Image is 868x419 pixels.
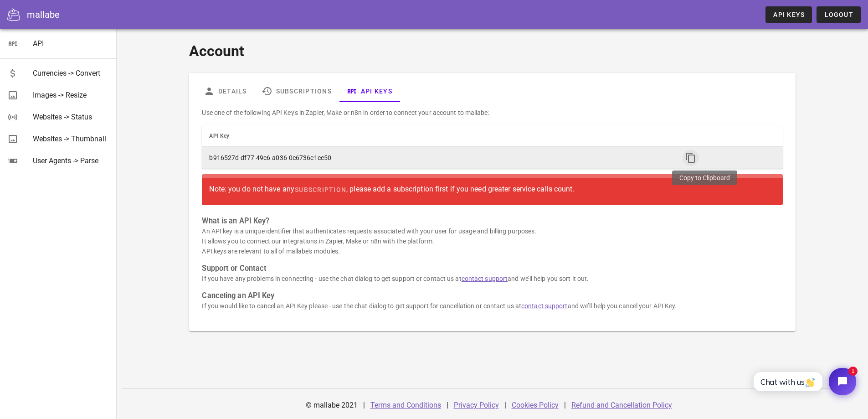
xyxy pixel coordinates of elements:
[521,302,568,310] a: contact support
[765,6,812,23] a: API Keys
[33,91,109,99] div: Images -> Resize
[824,11,853,18] span: Logout
[202,274,782,284] p: If you have any problems in connecting - use the chat dialog to get support or contact us at and ...
[189,40,795,62] h1: Account
[571,401,672,409] a: Refund and Cancellation Policy
[564,394,566,416] div: |
[202,226,782,256] p: An API key is a unique identifier that authenticates requests associated with your user for usage...
[202,301,782,311] p: If you would like to cancel an API Key please - use the chat dialog to get support for cancellati...
[33,39,109,48] div: API
[363,394,365,416] div: |
[27,8,60,21] div: mallabe
[294,186,346,193] span: subscription
[817,6,861,23] button: Logout
[33,113,109,121] div: Websites -> Status
[209,181,775,198] div: Note: you do not have any , please add a subscription first if you need greater service calls count.
[447,394,448,416] div: |
[744,360,864,403] iframe: Tidio Chat
[202,264,782,274] h3: Support or Contact
[462,275,508,282] a: contact support
[339,80,400,102] a: API Keys
[209,133,229,139] span: API Key
[196,80,254,102] a: Details
[294,181,346,198] a: subscription
[202,216,782,226] h3: What is an API Key?
[300,394,363,416] div: © mallabe 2021
[454,401,499,409] a: Privacy Policy
[504,394,506,416] div: |
[773,11,805,18] span: API Keys
[33,134,109,143] div: Websites -> Thumbnail
[512,401,559,409] a: Cookies Policy
[202,291,782,301] h3: Canceling an API Key
[33,156,109,165] div: User Agents -> Parse
[33,69,109,78] div: Currencies -> Convert
[202,125,675,147] th: API Key: Not sorted. Activate to sort ascending.
[370,401,441,409] a: Terms and Conditions
[202,108,782,118] p: Use one of the following API Key's in Zapier, Make or n8n in order to connect your account to mal...
[202,147,675,169] td: b916527d-df77-49c6-a036-0c6736c1ce50
[254,80,339,102] a: Subscriptions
